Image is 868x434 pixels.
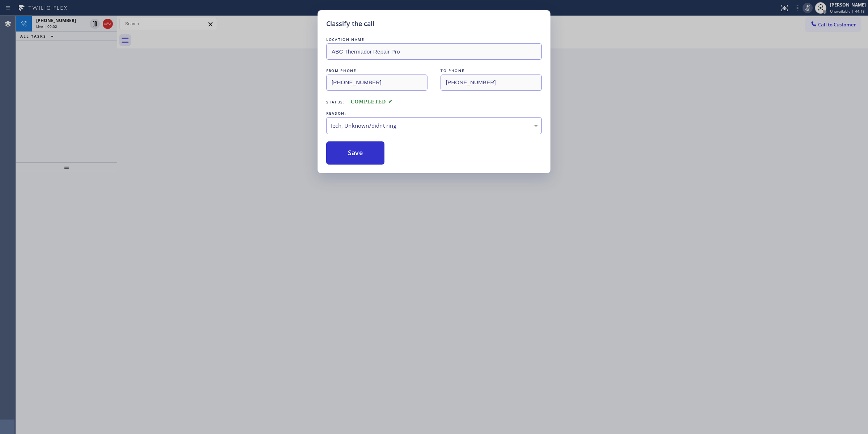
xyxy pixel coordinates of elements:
[326,110,542,117] div: REASON:
[441,67,542,75] div: TO PHONE
[326,75,427,91] input: From phone
[326,141,384,165] button: Save
[326,36,542,43] div: LOCATION NAME
[326,19,374,29] h5: Classify the call
[330,122,538,130] div: Tech, Unknown/didnt ring
[441,75,542,91] input: To phone
[326,67,427,75] div: FROM PHONE
[351,99,393,105] span: COMPLETED
[326,99,345,105] span: Status:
